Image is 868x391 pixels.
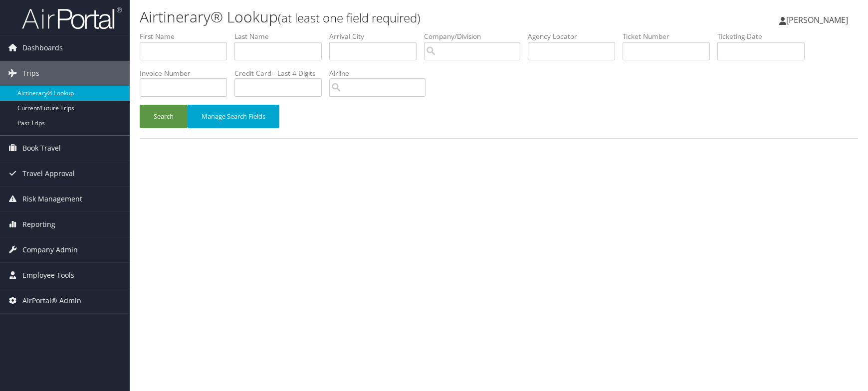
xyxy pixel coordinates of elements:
span: Company Admin [22,237,78,262]
span: AirPortal® Admin [22,288,81,313]
span: Dashboards [22,35,63,60]
label: Company/Division [424,31,528,41]
label: Airline [329,68,433,78]
label: Last Name [234,31,329,41]
span: Employee Tools [22,263,74,288]
label: Ticket Number [623,31,717,41]
span: Travel Approval [22,161,75,186]
label: Invoice Number [140,68,234,78]
label: Arrival City [329,31,424,41]
small: (at least one field required) [278,9,421,26]
label: Agency Locator [528,31,623,41]
h1: Airtinerary® Lookup [140,6,619,27]
span: Risk Management [22,187,82,211]
a: [PERSON_NAME] [779,5,858,35]
span: Book Travel [22,136,61,161]
button: Manage Search Fields [188,105,279,128]
span: Trips [22,61,39,86]
label: First Name [140,31,234,41]
img: airportal-logo.png [22,6,122,30]
span: Reporting [22,212,55,237]
label: Credit Card - Last 4 Digits [234,68,329,78]
span: [PERSON_NAME] [786,14,848,25]
button: Search [140,105,188,128]
label: Ticketing Date [717,31,812,41]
